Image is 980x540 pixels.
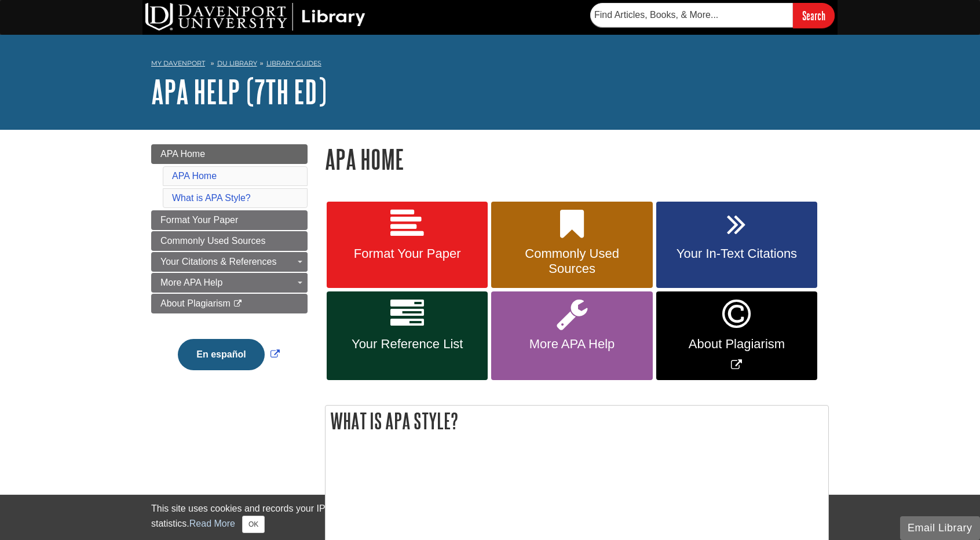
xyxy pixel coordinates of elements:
[327,202,488,289] a: Format Your Paper
[242,516,265,533] button: Close
[590,3,835,28] form: Searches DU Library's articles, books, and more
[491,291,652,380] a: More APA Help
[325,144,829,174] h1: APA Home
[326,406,828,436] h2: What is APA Style?
[178,339,264,370] button: En español
[335,337,479,352] span: Your Reference List
[160,278,222,287] span: More APA Help
[151,294,308,313] a: About Plagiarism
[151,56,829,74] nav: breadcrumb
[189,519,235,528] a: Read More
[151,74,327,110] a: APA Help (7th Ed)
[160,215,238,225] span: Format Your Paper
[151,231,308,251] a: Commonly Used Sources
[491,202,652,289] a: Commonly Used Sources
[500,337,643,352] span: More APA Help
[656,202,817,289] a: Your In-Text Citations
[151,273,308,293] a: More APA Help
[160,149,205,159] span: APA Home
[151,502,829,533] div: This site uses cookies and records your IP address for usage statistics. Additionally, we use Goo...
[665,337,809,352] span: About Plagiarism
[665,246,809,261] span: Your In-Text Citations
[172,193,251,203] a: What is APA Style?
[793,3,835,28] input: Search
[217,59,257,67] a: DU Library
[160,257,276,267] span: Your Citations & References
[172,171,217,181] a: APA Home
[233,300,243,308] i: This link opens in a new window
[151,252,308,272] a: Your Citations & References
[151,210,308,230] a: Format Your Paper
[160,298,231,308] span: About Plagiarism
[151,144,308,390] div: Guide Page Menu
[335,246,479,261] span: Format Your Paper
[656,291,817,380] a: Link opens in new window
[590,3,793,27] input: Find Articles, Books, & More...
[327,291,488,380] a: Your Reference List
[151,144,308,164] a: APA Home
[500,246,643,276] span: Commonly Used Sources
[151,59,205,68] a: My Davenport
[900,516,980,540] button: Email Library
[145,3,365,31] img: DU Library
[175,349,282,359] a: Link opens in new window
[266,59,321,67] a: Library Guides
[160,236,265,246] span: Commonly Used Sources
